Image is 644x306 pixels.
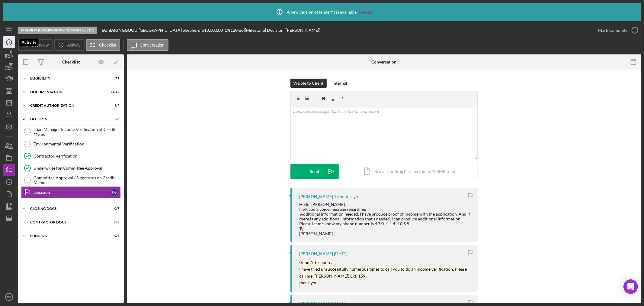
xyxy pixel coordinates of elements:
a: Contractor Verification [21,150,121,162]
button: Activity [54,39,84,51]
div: Mark Complete [598,24,627,36]
div: Documentation [30,90,104,94]
div: A new version of lenderfit is available. [272,5,372,20]
mark: thank you [300,280,318,285]
button: Send [290,164,339,179]
div: Checklist [62,60,80,64]
text: RC [7,295,11,299]
a: Environmental Verification [21,138,121,150]
div: Conversation [371,60,396,64]
time: 2025-08-04 17:07 [334,251,348,256]
div: Committee Approval / Signatures on Credit Memo [34,175,120,185]
div: 11 / 12 [108,90,119,94]
div: Underwrite for Committee Approval [34,166,120,171]
div: CREDIT AUTHORIZATION [30,104,104,107]
div: 120 mo [230,28,244,33]
button: Mark Complete [592,24,641,36]
div: Funding [30,234,104,238]
div: Internal [333,79,348,88]
div: O S [111,189,117,195]
label: Overview [31,43,49,47]
mark: I have tried unsuccessfully numerous times to call you to do an income verification. Please call ... [300,266,468,278]
div: 3 / 5 [108,104,119,107]
div: 0 / 7 [108,207,119,210]
div: [PERSON_NAME] [300,251,333,256]
time: 2025-07-19 14:57 [334,301,348,306]
div: $10,000.00 [202,28,225,33]
div: Contractor Verification [34,154,120,158]
a: DecisionOS [21,186,121,198]
div: 1 % [225,28,230,33]
button: Overview [18,39,53,51]
a: Loan Manager Income Verification of Credit Memo [21,126,121,138]
div: 2 / 6 [108,117,119,121]
div: | [102,28,139,33]
mark: Good Afternoon , [300,260,332,265]
button: Checklist [86,39,120,51]
button: Conversation [127,39,169,51]
div: 0 / 8 [108,234,119,238]
div: Eligibility [30,76,104,80]
div: [PERSON_NAME] [300,301,333,306]
div: Send [310,164,319,179]
label: Activity [67,43,80,47]
label: Conversation [140,43,165,47]
div: Open Intercom Messenger [623,279,638,294]
div: Visible to Client [293,79,324,88]
div: Loan Manager Income Verification of Credit Memo [34,127,120,137]
div: 0 / 2 [108,220,119,224]
div: CLOSING DOCS [30,207,104,210]
div: 8 / 11 [108,76,119,80]
div: In Review (Underwriting, Committee, Etc.) [18,27,97,34]
div: | [Milestone] Decision ([PERSON_NAME]) [244,28,320,33]
a: Underwrite for Committee Approval [21,162,121,174]
time: 2025-08-11 22:31 [334,194,358,199]
div: Environmental Verification [34,142,120,146]
div: Decision [34,190,111,195]
div: Hello, [PERSON_NAME], I left you a voice message regarding. Additional information needed. I have... [300,202,472,236]
div: [GEOGRAPHIC_DATA] Shepherd | [139,28,202,33]
b: SO BAKINGGOOD [102,28,137,33]
div: [PERSON_NAME] [300,194,333,199]
a: Committee Approval / Signatures on Credit Memo [21,174,121,186]
button: Internal [330,79,351,88]
a: Reload [359,10,372,15]
button: RC [3,291,15,303]
div: Contractor Docs [30,220,104,224]
label: Checklist [99,43,116,47]
button: Visible to Client [290,79,327,88]
div: Decision [30,117,104,121]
